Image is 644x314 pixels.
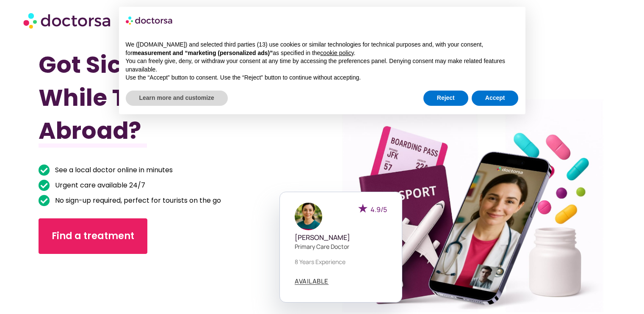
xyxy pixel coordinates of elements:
span: AVAILABLE [295,278,329,284]
button: Learn more and customize [126,91,228,106]
span: 4.9/5 [370,205,387,214]
h5: [PERSON_NAME] [295,234,387,242]
a: cookie policy [320,50,354,56]
button: Reject [423,91,468,106]
p: Use the “Accept” button to consent. Use the “Reject” button to continue without accepting. [126,74,519,82]
a: AVAILABLE [295,278,329,285]
p: You can freely give, deny, or withdraw your consent at any time by accessing the preferences pane... [126,57,519,74]
p: We ([DOMAIN_NAME]) and selected third parties (13) use cookies or similar technologies for techni... [126,41,519,57]
p: Primary care doctor [295,242,387,251]
p: 8 years experience [295,257,387,266]
button: Accept [472,91,519,106]
a: Find a treatment [39,218,147,254]
span: Urgent care available 24/7 [53,179,145,191]
span: See a local doctor online in minutes [53,164,173,176]
h1: Got Sick While Traveling Abroad? [39,48,279,147]
strong: measurement and “marketing (personalized ads)” [133,50,273,56]
span: Find a treatment [52,229,134,243]
span: No sign-up required, perfect for tourists on the go [53,195,221,207]
img: logo [126,14,173,27]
